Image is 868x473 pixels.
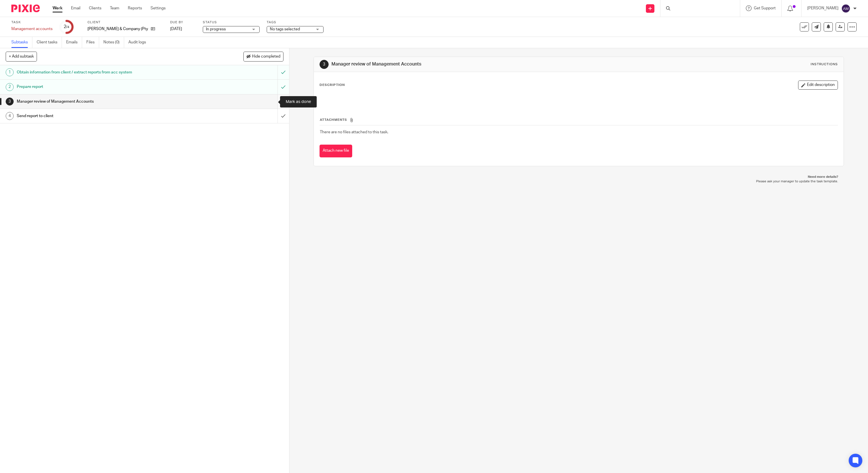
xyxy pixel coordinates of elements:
a: Settings [151,5,166,11]
a: Clients [89,5,101,11]
span: In progress [206,27,226,31]
span: There are no files attached to this task. [320,130,388,134]
a: Email [71,5,80,11]
span: [DATE] [170,27,182,31]
h1: Prepare report [17,83,187,91]
p: [PERSON_NAME] & Company (Pty) Ltd [87,26,148,32]
div: 3 [320,60,329,69]
a: Files [86,37,99,48]
div: 3 [6,98,14,105]
img: svg%3E [841,4,850,13]
h1: Manager review of Management Accounts [17,97,187,106]
span: Attachments [320,118,347,121]
span: No tags selected [270,27,300,31]
label: Tags [267,20,324,25]
p: [PERSON_NAME] [807,5,838,11]
a: Notes (0) [103,37,124,48]
p: Please ask your manager to update the task template. [319,179,838,184]
a: Work [53,5,62,11]
label: Due by [170,20,196,25]
span: Get Support [754,6,776,10]
p: Need more details? [319,175,838,179]
label: Status [203,20,260,25]
a: Client tasks [37,37,62,48]
div: 1 [6,68,14,76]
h1: Manager review of Management Accounts [331,61,591,67]
small: /4 [66,26,69,29]
div: Instructions [811,62,838,67]
button: Hide completed [243,52,283,61]
span: Hide completed [252,54,280,59]
h1: Obtain information from client / extract reports from acc system [17,68,187,77]
p: Description [320,83,345,87]
label: Task [11,20,53,25]
div: 4 [6,112,14,120]
label: Client [87,20,163,25]
img: Pixie [11,5,40,12]
button: Attach new file [320,145,352,157]
div: 2 [6,83,14,91]
div: Management accounts [11,26,53,32]
a: Subtasks [11,37,32,48]
a: Team [110,5,119,11]
button: Edit description [798,81,838,90]
h1: Send report to client [17,112,187,120]
a: Audit logs [128,37,150,48]
button: + Add subtask [6,52,37,61]
a: Reports [128,5,142,11]
div: 2 [64,24,69,30]
a: Emails [66,37,82,48]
